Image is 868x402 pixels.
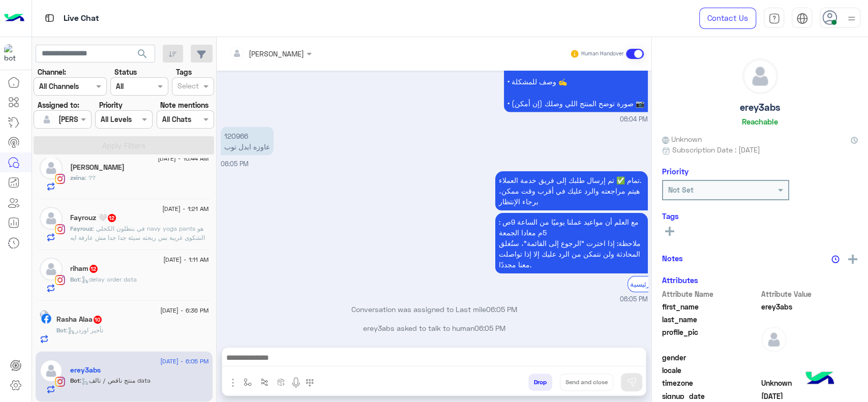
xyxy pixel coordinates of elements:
[55,224,65,234] img: Instagram
[80,275,137,283] span: : delay order data
[662,289,759,299] span: Attribute Name
[672,144,760,155] span: Subscription Date : [DATE]
[761,378,858,388] span: Unknown
[40,112,54,127] img: defaultAdmin.png
[70,213,117,222] h5: Fayrouz 🤍
[662,275,698,285] h6: Attributes
[802,361,837,397] img: hulul-logo.png
[94,316,102,324] span: 10
[56,315,103,324] h5: Rasha Alaa
[70,174,85,181] span: zeina
[99,100,123,110] label: Priority
[495,212,648,273] p: 24/8/2025, 6:05 PM
[163,255,208,264] span: [DATE] - 1:11 AM
[56,326,66,334] span: Bot
[761,327,787,352] img: defaultAdmin.png
[306,379,314,387] img: make a call
[4,44,22,63] img: 317874714732967
[41,314,51,324] img: Facebook
[160,357,208,366] span: [DATE] - 6:05 PM
[130,45,155,67] button: search
[89,265,98,273] span: 12
[761,365,858,376] span: null
[43,12,56,24] img: tab
[55,275,65,285] img: Instagram
[662,167,689,176] h6: Priority
[486,304,517,313] span: 06:05 PM
[227,377,239,389] img: send attachment
[290,377,302,389] img: send voice note
[761,352,858,363] span: null
[85,174,96,181] span: ??
[560,374,613,391] button: Send and close
[114,67,137,77] label: Status
[70,275,80,283] span: Bot
[221,303,648,314] p: Conversation was assigned to Last mile
[848,255,857,264] img: add
[55,174,65,184] img: Instagram
[176,67,192,77] label: Tags
[699,8,756,29] a: Contact Us
[70,264,99,273] h5: riham
[761,289,858,299] span: Attribute Value
[40,207,63,230] img: defaultAdmin.png
[40,258,63,281] img: defaultAdmin.png
[162,204,208,213] span: [DATE] - 1:21 AM
[742,117,778,126] h6: Reachable
[40,157,63,179] img: defaultAdmin.png
[277,378,285,386] img: create order
[528,374,552,391] button: Drop
[662,254,683,263] h6: Notes
[662,378,759,388] span: timezone
[108,214,116,222] span: 12
[260,378,268,386] img: Trigger scenario
[627,275,676,291] div: الرجوع للقائمة الرئيسية
[38,100,79,110] label: Assigned to:
[764,8,784,29] a: tab
[662,327,759,350] span: profile_pic
[662,314,759,325] span: last_name
[662,365,759,376] span: locale
[240,374,256,390] button: select flow
[581,50,624,58] small: Human Handover
[70,377,80,384] span: Bot
[662,352,759,363] span: gender
[40,310,49,319] img: picture
[70,225,205,260] span: في بنطلون الكحلي navy yoga pants هو الشكوى غريبة بس ريحته سيئة جدا جدا مش عارفة ايه chemicals زي ...
[662,391,759,401] span: signup_date
[796,13,808,24] img: tab
[176,80,199,94] div: Select
[136,48,148,60] span: search
[620,294,648,304] span: 06:05 PM
[662,134,702,144] span: Unknown
[221,160,249,167] span: 06:05 PM
[474,323,505,332] span: 06:05 PM
[620,114,648,124] span: 06:04 PM
[40,359,63,382] img: defaultAdmin.png
[221,322,648,333] p: erey3abs asked to talk to human
[70,225,93,232] span: Fayrouz
[80,377,151,384] span: : منتج ناقص / تالف data
[70,163,125,172] h5: zeina hassan
[4,8,24,29] img: Logo
[55,377,65,387] img: Instagram
[761,301,858,312] span: erey3abs
[761,391,858,401] span: 2025-08-24T13:58:39.108Z
[831,255,840,263] img: notes
[504,30,648,112] p: 24/8/2025, 6:04 PM
[158,154,208,163] span: [DATE] - 10:44 AM
[244,378,252,386] img: select flow
[662,211,858,221] h6: Tags
[740,102,781,113] h5: erey3abs
[64,12,99,25] p: Live Chat
[160,100,208,110] label: Note mentions
[70,366,101,375] h5: erey3abs
[626,377,637,387] img: send message
[34,136,214,154] button: Apply Filters
[768,13,780,24] img: tab
[495,171,648,210] p: 24/8/2025, 6:05 PM
[38,67,66,77] label: Channel:
[662,301,759,312] span: first_name
[221,127,274,155] p: 24/8/2025, 6:05 PM
[273,374,290,390] button: create order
